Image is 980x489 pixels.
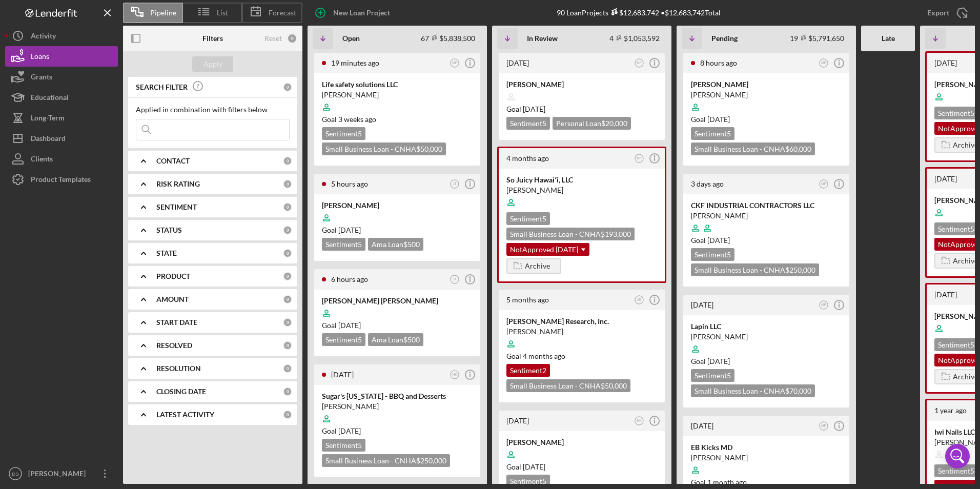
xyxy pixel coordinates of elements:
[691,421,713,430] time: 2025-08-09 03:32
[448,56,462,70] button: MP
[682,293,851,409] a: [DATE]MPLapin LLC[PERSON_NAME]Goal [DATE]Sentiment5Small Business Loan - CNHA$70,000
[31,169,91,192] div: Product Templates
[287,33,297,44] div: 0
[156,180,200,188] b: RISK RATING
[691,79,842,90] div: [PERSON_NAME]
[691,478,747,486] span: Goal
[527,34,558,43] b: In Review
[31,46,49,69] div: Loans
[637,419,642,422] text: HK
[322,296,473,306] div: [PERSON_NAME] [PERSON_NAME]
[5,26,118,46] button: Activity
[934,174,957,183] time: 2025-08-13 06:01
[506,212,550,225] div: Sentiment 5
[934,464,978,477] div: Sentiment 5
[707,478,747,486] time: 07/24/2025
[322,439,365,452] div: Sentiment 5
[525,258,550,274] div: Archive
[313,363,482,479] a: [DATE]HKSugar's [US_STATE] - BBQ and Desserts[PERSON_NAME]Goal [DATE]Sentiment5Small Business Loa...
[283,202,292,212] div: 0
[691,442,842,453] div: EB Kicks MD
[5,169,118,190] button: Product Templates
[523,352,565,360] time: 04/28/2025
[497,147,666,283] a: 4 months agoMPSo Juicy Hawaiʻi, LLC[PERSON_NAME]Sentiment5Small Business Loan - CNHA$193,000NotAp...
[31,26,56,49] div: Activity
[31,128,66,151] div: Dashboard
[497,51,666,141] a: [DATE]MP[PERSON_NAME]Goal [DATE]Sentiment5Personal Loan$20,000
[691,248,734,261] div: Sentiment 5
[342,34,360,43] b: Open
[322,226,361,234] span: Goal
[5,108,118,128] a: Long-Term
[637,61,642,65] text: MP
[5,149,118,169] button: Clients
[338,226,361,234] time: 09/29/2025
[453,277,456,281] text: JT
[368,333,423,346] div: Ama Loan $500
[506,437,657,447] div: [PERSON_NAME]
[322,321,361,330] span: Goal
[322,200,473,211] div: [PERSON_NAME]
[632,152,646,166] button: MP
[882,34,895,43] b: Late
[322,142,446,155] div: Small Business Loan - CNHA $50,000
[934,222,978,235] div: Sentiment 5
[497,288,666,404] a: 5 months agoJS[PERSON_NAME] Research, Inc.[PERSON_NAME]Goal 4 months agoSentiment2Small Business ...
[934,107,978,119] div: Sentiment 5
[506,105,545,113] span: Goal
[5,87,118,108] a: Educational
[331,275,368,283] time: 2025-08-25 20:58
[506,364,550,377] div: Sentiment 2
[283,179,292,189] div: 0
[506,327,657,337] div: [PERSON_NAME]
[506,379,630,392] div: Small Business Loan - CNHA $50,000
[322,238,365,251] div: Sentiment 5
[156,295,189,303] b: AMOUNT
[682,172,851,288] a: 3 days agoMPCKF INDUSTRIAL CONTRACTORS LLC[PERSON_NAME]Goal [DATE]Sentiment5Small Business Loan -...
[5,67,118,87] button: Grants
[156,203,197,211] b: SENTIMENT
[331,370,354,379] time: 2025-08-24 21:30
[506,416,529,425] time: 2023-11-07 01:55
[609,34,660,43] div: 4 $1,053,592
[322,115,376,124] span: Goal
[322,454,450,467] div: Small Business Loan - CNHA $250,000
[506,58,529,67] time: 2025-08-12 20:46
[691,332,842,342] div: [PERSON_NAME]
[691,300,713,309] time: 2025-08-19 21:12
[322,401,473,412] div: [PERSON_NAME]
[682,51,851,167] a: 8 hours agoMP[PERSON_NAME][PERSON_NAME]Goal [DATE]Sentiment5Small Business Loan - CNHA$60,000
[691,90,842,100] div: [PERSON_NAME]
[523,462,545,471] time: 11/22/2022
[691,357,730,365] span: Goal
[322,426,361,435] span: Goal
[264,34,282,43] div: Reset
[283,318,292,327] div: 0
[31,108,65,131] div: Long-Term
[448,273,462,287] button: JT
[156,318,197,327] b: START DATE
[156,411,214,419] b: LATEST ACTIVITY
[31,87,69,110] div: Educational
[506,185,657,195] div: [PERSON_NAME]
[707,357,730,365] time: 07/28/2025
[632,56,646,70] button: MP
[203,56,222,72] div: Apply
[637,156,642,160] text: MP
[322,333,365,346] div: Sentiment 5
[322,127,365,140] div: Sentiment 5
[506,352,565,360] span: Goal
[156,341,192,350] b: RESOLVED
[817,419,831,433] button: MP
[331,58,379,67] time: 2025-08-26 02:09
[5,128,118,149] a: Dashboard
[821,424,826,427] text: MP
[283,156,292,166] div: 0
[308,3,400,23] button: New Loan Project
[283,249,292,258] div: 0
[953,369,978,384] div: Archive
